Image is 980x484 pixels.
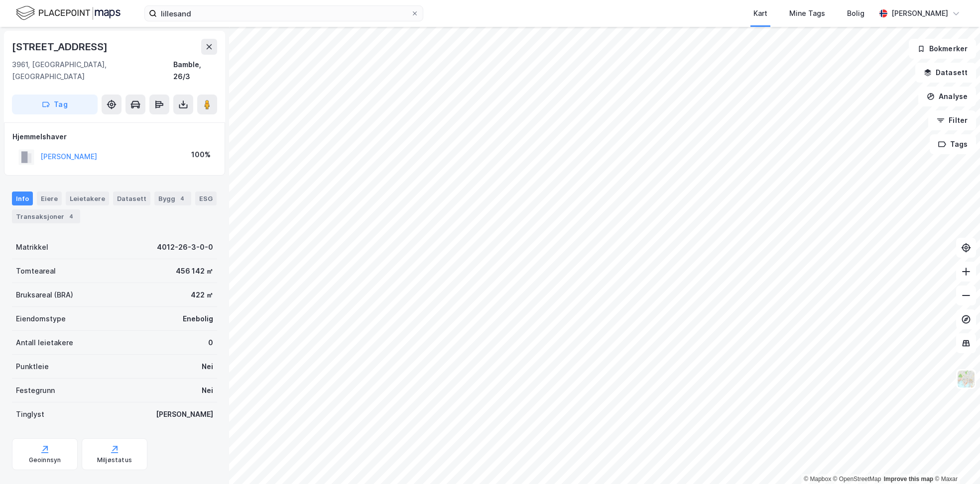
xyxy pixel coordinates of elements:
[930,436,980,484] div: Kontrollprogram for chat
[157,241,213,253] div: 4012-26-3-0-0
[918,87,976,106] button: Analyse
[804,476,831,483] a: Mapbox
[930,436,980,484] iframe: Chat Widget
[156,408,213,420] div: [PERSON_NAME]
[12,95,98,114] button: Tag
[884,476,933,483] a: Improve this map
[157,6,411,21] input: Søk på adresse, matrikkel, gårdeiere, leietakere eller personer
[16,313,66,325] div: Eiendomstype
[16,361,49,373] div: Punktleie
[113,192,150,205] div: Datasett
[191,149,211,161] div: 100%
[16,337,73,349] div: Antall leietakere
[789,7,825,19] div: Mine Tags
[12,39,110,55] div: [STREET_ADDRESS]
[208,337,213,349] div: 0
[16,408,44,420] div: Tinglyst
[16,265,56,277] div: Tomteareal
[909,39,976,59] button: Bokmerker
[173,59,217,83] div: Bamble, 26/3
[191,289,213,301] div: 422 ㎡
[16,241,48,253] div: Matrikkel
[753,7,767,19] div: Kart
[97,456,132,464] div: Miljøstatus
[154,192,191,205] div: Bygg
[930,134,976,154] button: Tags
[847,7,864,19] div: Bolig
[202,361,213,373] div: Nei
[202,385,213,396] div: Nei
[12,192,33,205] div: Info
[12,59,173,83] div: 3961, [GEOGRAPHIC_DATA], [GEOGRAPHIC_DATA]
[66,192,109,205] div: Leietakere
[66,211,76,221] div: 4
[16,289,73,301] div: Bruksareal (BRA)
[183,313,213,325] div: Enebolig
[928,110,976,130] button: Filter
[833,476,881,483] a: OpenStreetMap
[177,194,187,203] div: 4
[195,192,217,205] div: ESG
[16,4,121,22] img: logo.f888ab2527a4732fd821a326f86c7f29.svg
[16,385,55,396] div: Festegrunn
[176,265,213,277] div: 456 142 ㎡
[891,7,948,19] div: [PERSON_NAME]
[915,63,976,83] button: Datasett
[37,192,62,205] div: Eiere
[12,131,217,143] div: Hjemmelshaver
[29,456,61,464] div: Geoinnsyn
[957,370,976,388] img: Z
[12,209,80,223] div: Transaksjoner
